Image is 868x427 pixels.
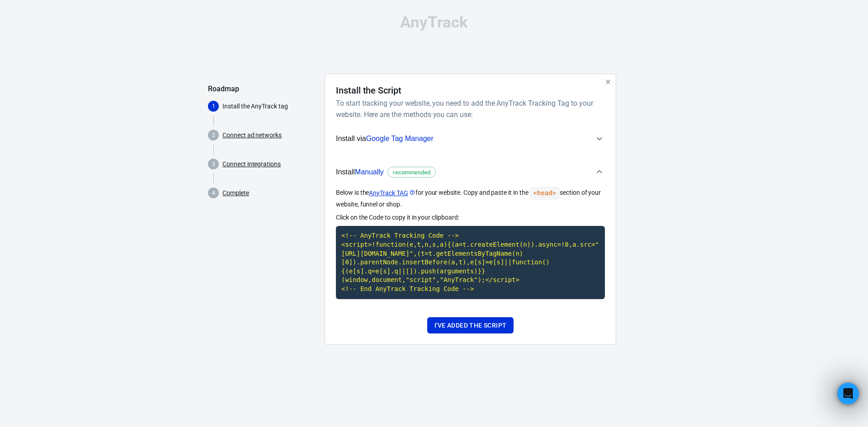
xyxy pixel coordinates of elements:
button: I've added the script [427,317,514,334]
p: Click on the Code to copy it in your clipboard: [336,213,605,222]
button: Install viaGoogle Tag Manager [336,127,605,150]
p: Install the AnyTrack tag [222,102,317,111]
h4: Install the Script [336,85,401,96]
code: <head> [530,187,560,200]
span: Google Tag Manager [366,135,434,142]
h5: Roadmap [208,84,317,94]
span: recommended [390,168,434,177]
span: Install via [336,133,434,145]
span: Manually [355,168,384,176]
a: Complete [222,188,249,198]
a: Connect ad networks [222,131,282,140]
h6: To start tracking your website, you need to add the AnyTrack Tracking Tag to your website. Here a... [336,98,601,120]
a: AnyTrack TAG [369,188,415,198]
a: Connect integrations [222,160,281,169]
text: 3 [212,161,215,167]
button: InstallManuallyrecommended [336,157,605,187]
text: 1 [212,103,215,109]
text: 4 [212,190,215,196]
code: Click to copy [336,226,605,299]
iframe: Intercom live chat [837,383,859,404]
text: 2 [212,132,215,138]
span: Install [336,166,436,178]
div: AnyTrack [208,14,660,30]
p: Below is the for your website. Copy and paste it in the section of your website, funnel or shop. [336,187,605,209]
